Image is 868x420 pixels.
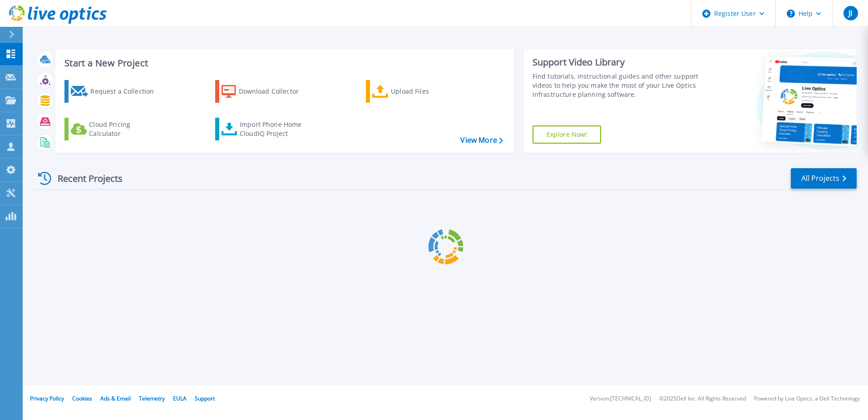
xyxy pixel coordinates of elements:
div: Support Video Library [533,56,702,68]
a: Telemetry [139,395,165,402]
a: EULA [173,395,187,402]
li: Powered by Live Optics, a Dell Technology [754,396,860,402]
a: Privacy Policy [30,395,64,402]
a: Upload Files [366,80,467,103]
div: Download Collector [239,82,311,100]
a: Download Collector [215,80,316,103]
a: Cookies [72,395,92,402]
div: Upload Files [391,82,464,100]
li: Version: [TECHNICAL_ID] [590,396,651,402]
a: View More [460,136,503,145]
div: Request a Collection [90,82,163,100]
div: Find tutorials, instructional guides and other support videos to help you make the most of your L... [533,72,702,99]
span: JI [848,10,852,17]
h3: Start a New Project [64,58,503,68]
a: Ads & Email [100,395,131,402]
a: Cloud Pricing Calculator [64,118,166,140]
a: Request a Collection [64,80,166,103]
div: Import Phone Home CloudIQ Project [240,120,311,138]
a: All Projects [791,168,857,189]
a: Support [195,395,215,402]
li: © 2025 Dell Inc. All Rights Reserved [659,396,746,402]
div: Cloud Pricing Calculator [89,120,162,138]
a: Explore Now! [533,125,602,144]
div: Recent Projects [35,167,135,190]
